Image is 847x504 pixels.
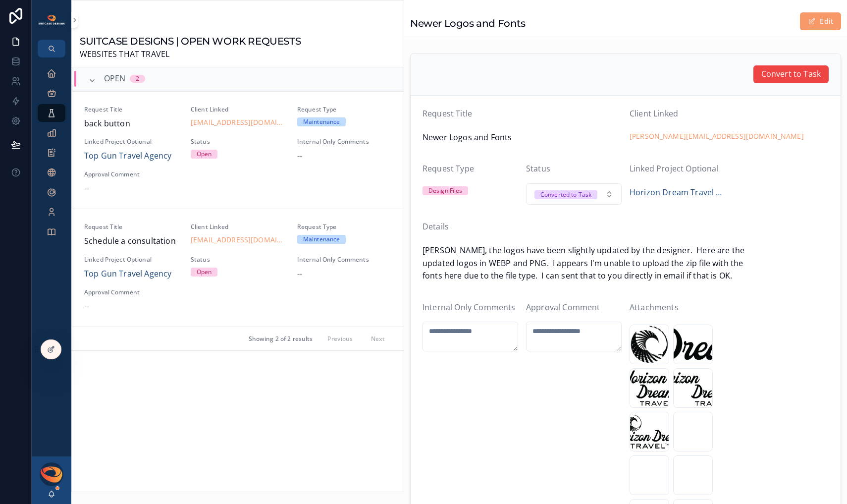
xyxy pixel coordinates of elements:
[410,16,526,30] h1: Newer Logos and Fonts
[84,138,179,146] span: Linked Project Optional
[297,268,302,280] span: --
[84,235,179,248] span: Schedule a consultation
[84,256,179,264] span: Linked Project Optional
[423,221,449,232] span: Details
[84,288,179,296] span: Approval Comment
[72,91,404,209] a: Request Titleback buttonClient Linked[EMAIL_ADDRESS][DOMAIN_NAME]Request TypeMaintenanceLinked Pr...
[423,244,829,282] span: [PERSON_NAME], the logos have been slightly updated by the designer. Here are the updated logos i...
[303,117,340,126] div: Maintenance
[249,335,313,343] span: Showing 2 of 2 results
[84,106,179,113] span: Request Title
[630,186,725,199] a: Horizon Dream Travel LLC
[80,48,301,61] span: WEBSITES THAT TRAVEL
[297,256,392,264] span: Internal Only Comments
[630,108,678,119] span: Client Linked
[136,75,139,83] div: 2
[630,302,679,313] span: Attachments
[191,106,285,113] span: Client Linked
[72,209,404,327] a: Request TitleSchedule a consultationClient Linked[EMAIL_ADDRESS][DOMAIN_NAME]Request TypeMaintena...
[32,57,71,254] div: scrollable content
[84,223,179,231] span: Request Title
[303,235,340,244] div: Maintenance
[191,235,285,245] a: [EMAIL_ADDRESS][DOMAIN_NAME]
[84,150,171,163] a: Top Gun Travel Agency
[297,150,302,163] span: --
[297,138,392,146] span: Internal Only Comments
[191,223,285,231] span: Client Linked
[753,65,829,83] button: Convert to Task
[191,117,285,127] a: [EMAIL_ADDRESS][DOMAIN_NAME]
[800,12,841,30] button: Edit
[526,302,600,313] span: Approval Comment
[38,14,65,25] img: App logo
[423,108,472,119] span: Request Title
[104,72,126,85] span: OPEN
[197,150,212,159] div: Open
[197,268,212,277] div: Open
[84,117,179,130] span: back button
[540,190,591,199] div: Converted to Task
[84,182,89,195] span: --
[428,186,462,195] div: Design Files
[84,170,179,178] span: Approval Comment
[80,34,301,48] h1: SUITCASE DESIGNS | OPEN WORK REQUESTS
[191,256,285,264] span: Status
[423,131,622,144] span: Newer Logos and Fonts
[761,68,821,81] span: Convert to Task
[191,138,285,146] span: Status
[630,131,804,141] a: [PERSON_NAME][EMAIL_ADDRESS][DOMAIN_NAME]
[423,163,474,174] span: Request Type
[526,163,550,174] span: Status
[630,163,719,174] span: Linked Project Optional
[297,106,392,113] span: Request Type
[526,183,622,205] button: Select Button
[297,223,392,231] span: Request Type
[84,268,171,280] a: Top Gun Travel Agency
[84,300,89,313] span: --
[423,302,516,313] span: Internal Only Comments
